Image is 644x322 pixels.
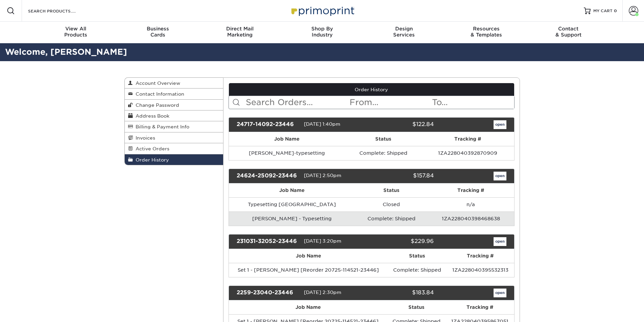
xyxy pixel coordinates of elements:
[125,100,223,110] a: Change Password
[125,78,223,89] a: Account Overview
[125,132,223,143] a: Invoices
[447,263,514,277] td: 1ZA228040395532313
[35,26,117,38] div: Products
[431,96,514,109] input: To...
[133,146,169,151] span: Active Orders
[447,249,514,263] th: Tracking #
[366,120,439,129] div: $122.84
[304,290,341,295] span: [DATE] 2:30pm
[199,22,281,43] a: Direct MailMarketing
[281,26,363,38] div: Industry
[428,197,514,212] td: n/a
[199,26,281,32] span: Direct Mail
[232,172,304,180] div: 24624-25092-23446
[35,26,117,32] span: View All
[229,146,345,160] td: [PERSON_NAME]-typesetting
[527,22,610,43] a: Contact& Support
[117,22,199,43] a: BusinessCards
[229,212,355,226] td: [PERSON_NAME] - Typesetting
[117,26,199,38] div: Cards
[229,183,355,197] th: Job Name
[125,143,223,154] a: Active Orders
[229,132,345,146] th: Job Name
[133,157,169,163] span: Order History
[133,135,155,141] span: Invoices
[133,113,169,119] span: Address Book
[232,237,304,246] div: 231031-32052-23446
[345,132,422,146] th: Status
[494,237,506,246] a: open
[363,26,445,32] span: Design
[422,132,514,146] th: Tracking #
[494,172,506,180] a: open
[388,249,447,263] th: Status
[133,80,180,86] span: Account Overview
[133,124,189,129] span: Billing & Payment Info
[363,22,445,43] a: DesignServices
[229,249,388,263] th: Job Name
[428,212,514,226] td: 1ZA228040398468638
[288,3,356,18] img: Primoprint
[199,26,281,38] div: Marketing
[388,263,447,277] td: Complete: Shipped
[363,26,445,38] div: Services
[133,91,184,97] span: Contact Information
[366,237,439,246] div: $229.96
[355,212,428,226] td: Complete: Shipped
[125,89,223,99] a: Contact Information
[445,22,527,43] a: Resources& Templates
[527,26,610,38] div: & Support
[125,154,223,165] a: Order History
[345,146,422,160] td: Complete: Shipped
[366,172,439,180] div: $157.84
[27,7,93,15] input: SEARCH PRODUCTS.....
[349,96,431,109] input: From...
[229,197,355,212] td: Typesetting [GEOGRAPHIC_DATA]
[593,8,613,14] span: MY CART
[445,26,527,38] div: & Templates
[304,173,341,178] span: [DATE] 2:50pm
[229,300,387,314] th: Job Name
[304,238,341,244] span: [DATE] 3:20pm
[133,102,179,108] span: Change Password
[445,26,527,32] span: Resources
[35,22,117,43] a: View AllProducts
[614,8,617,13] span: 0
[232,120,304,129] div: 24717-14092-23446
[428,183,514,197] th: Tracking #
[245,96,349,109] input: Search Orders...
[355,197,428,212] td: Closed
[232,289,304,297] div: 2259-23040-23446
[387,300,446,314] th: Status
[281,26,363,32] span: Shop By
[304,121,340,127] span: [DATE] 1:40pm
[125,110,223,121] a: Address Book
[281,22,363,43] a: Shop ByIndustry
[229,263,388,277] td: Set 1 - [PERSON_NAME] [Reorder 20725-114521-23446]
[494,289,506,297] a: open
[494,120,506,129] a: open
[446,300,514,314] th: Tracking #
[229,83,514,96] a: Order History
[355,183,428,197] th: Status
[125,121,223,132] a: Billing & Payment Info
[422,146,514,160] td: 1ZA228040392870909
[117,26,199,32] span: Business
[527,26,610,32] span: Contact
[366,289,439,297] div: $183.84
